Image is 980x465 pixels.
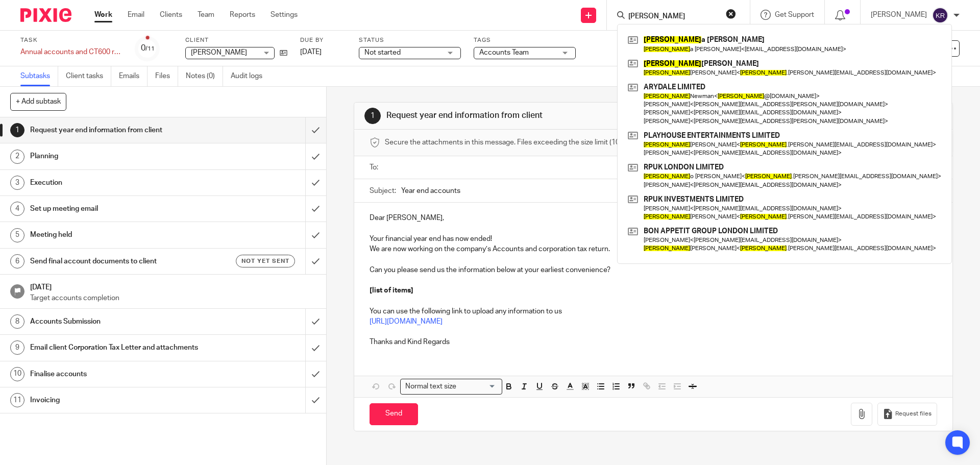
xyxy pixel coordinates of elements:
a: Work [94,10,112,20]
div: 4 [10,202,24,216]
h1: Finalise accounts [30,366,207,382]
input: Search for option [459,381,496,392]
p: Your financial year end has now ended! [370,234,937,244]
h1: Meeting held [30,227,207,242]
p: Thanks and Kind Regards [370,337,937,347]
span: [PERSON_NAME] [191,49,247,56]
span: Request files [895,410,932,418]
a: Settings [271,10,298,20]
a: Files [155,66,178,86]
div: 11 [10,393,24,407]
h1: Send final account documents to client [30,254,207,269]
h1: Set up meeting email [30,201,207,216]
h1: Request year end information from client [30,123,207,138]
span: Secure the attachments in this message. Files exceeding the size limit (10MB) will be secured aut... [385,137,726,148]
strong: [list of items] [370,287,413,294]
div: 5 [10,228,24,242]
img: Pixie [20,8,71,22]
label: To: [370,162,381,173]
p: You can use the following link to upload any information to us [370,306,937,316]
span: [DATE] [300,48,322,56]
span: Normal text size [403,381,458,392]
label: Client [185,36,287,44]
h1: Execution [30,175,207,190]
a: Client tasks [66,66,111,86]
h1: Email client Corporation Tax Letter and attachments [30,340,207,355]
label: Due by [300,36,346,44]
div: Annual accounts and CT600 return - February 2025 [20,47,122,57]
label: Task [20,36,122,44]
div: 2 [10,150,24,164]
h1: Request year end information from client [386,110,675,121]
label: Status [359,36,461,44]
div: 1 [10,123,24,137]
div: Search for option [400,379,502,395]
a: Team [198,10,214,20]
span: Get Support [775,11,814,18]
div: 9 [10,340,24,355]
button: + Add subtask [10,93,66,110]
p: We are now working on the company’s Accounts and corporation tax return. [370,244,937,254]
h1: Invoicing [30,393,207,408]
span: Not started [364,49,401,56]
label: Tags [474,36,576,44]
h1: Accounts Submission [30,314,207,329]
label: Subject: [370,186,396,196]
input: Send [370,403,418,425]
div: 3 [10,176,24,190]
div: 0 [141,42,155,54]
h1: Planning [30,149,207,164]
a: [URL][DOMAIN_NAME] [370,318,443,325]
button: Request files [877,403,937,426]
span: Not yet sent [241,257,289,265]
span: Accounts Team [479,49,529,56]
a: Audit logs [231,66,270,86]
p: Dear [PERSON_NAME], [370,213,937,223]
a: Reports [230,10,255,20]
a: Subtasks [20,66,58,86]
div: Annual accounts and CT600 return - [DATE] [20,47,122,57]
a: Clients [160,10,182,20]
p: [PERSON_NAME] [871,10,927,20]
p: Target accounts completion [30,293,316,303]
a: Notes (0) [186,66,223,86]
img: svg%3E [932,7,948,23]
small: /11 [145,46,155,52]
div: 8 [10,314,24,329]
div: 1 [364,108,381,124]
div: 10 [10,367,24,381]
p: Can you please send us the information below at your earliest convenience? [370,265,937,275]
input: Search [627,12,719,21]
a: Email [128,10,144,20]
div: 6 [10,254,24,268]
a: Emails [119,66,148,86]
button: Clear [726,9,736,19]
h1: [DATE] [30,280,316,292]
